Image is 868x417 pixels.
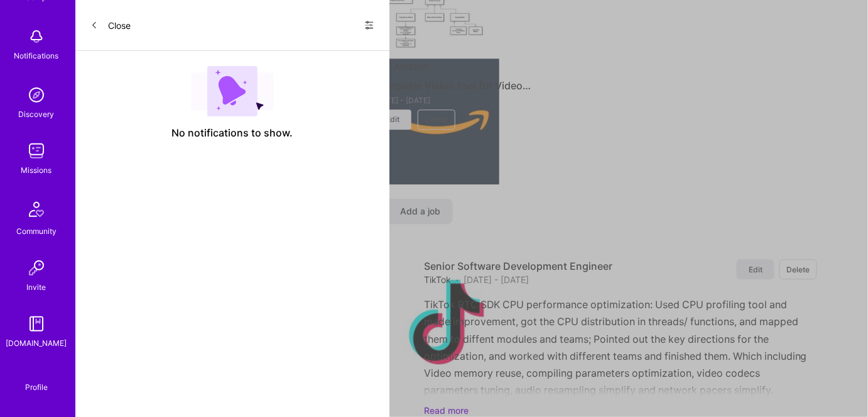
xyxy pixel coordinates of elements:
[6,336,67,350] div: [DOMAIN_NAME]
[24,82,49,108] img: discovery
[14,49,59,62] div: Notifications
[25,381,48,392] div: Profile
[24,311,49,336] img: guide book
[24,24,49,49] img: bell
[27,281,46,294] div: Invite
[24,255,49,281] img: Invite
[21,194,52,225] img: Community
[191,66,274,116] img: empty
[16,225,57,238] div: Community
[90,15,131,35] button: Close
[24,138,49,164] img: teamwork
[21,164,52,177] div: Missions
[172,126,293,140] span: No notifications to show.
[19,108,55,121] div: Discovery
[21,367,52,392] a: Profile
